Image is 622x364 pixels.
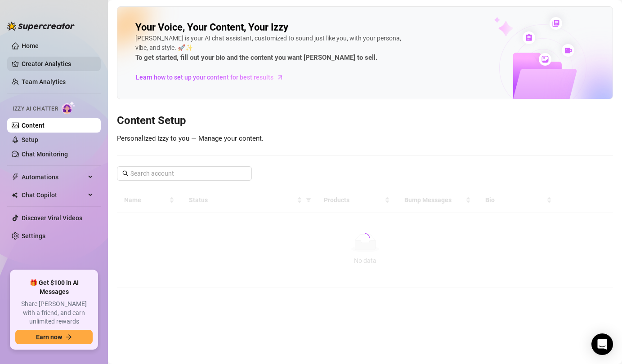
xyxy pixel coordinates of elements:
img: ai-chatter-content-library-cLFOSyPT.png [473,7,613,99]
span: 🎁 Get $100 in AI Messages [15,279,93,296]
span: Chat Copilot [22,188,85,202]
span: Share [PERSON_NAME] with a friend, and earn unlimited rewards [15,300,93,326]
button: Earn nowarrow-right [15,330,93,344]
a: Home [22,42,39,49]
img: logo-BBDzfeDw.svg [7,22,75,31]
span: arrow-right [66,334,72,340]
span: Earn now [36,333,62,341]
a: Settings [22,232,45,240]
span: search [122,170,129,177]
span: Learn how to set up your content for best results [136,72,273,82]
a: Chat Monitoring [22,151,68,158]
a: Team Analytics [22,78,66,85]
img: Chat Copilot [12,192,18,198]
a: Discover Viral Videos [22,214,82,222]
img: AI Chatter [62,101,76,114]
span: Izzy AI Chatter [13,105,58,113]
h3: Content Setup [117,114,613,128]
input: Search account [130,169,239,178]
span: arrow-right [276,73,285,82]
a: Content [22,122,45,129]
span: Automations [22,170,85,184]
a: Creator Analytics [22,57,94,71]
span: Personalized Izzy to you — Manage your content. [117,134,264,142]
span: loading [360,233,370,243]
a: Setup [22,136,38,143]
a: Learn how to set up your content for best results [135,70,291,84]
h2: Your Voice, Your Content, Your Izzy [135,21,288,34]
div: [PERSON_NAME] is your AI chat assistant, customized to sound just like you, with your persona, vi... [135,34,405,63]
span: thunderbolt [12,173,19,181]
div: Open Intercom Messenger [591,333,613,355]
strong: To get started, fill out your bio and the content you want [PERSON_NAME] to sell. [135,53,377,62]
